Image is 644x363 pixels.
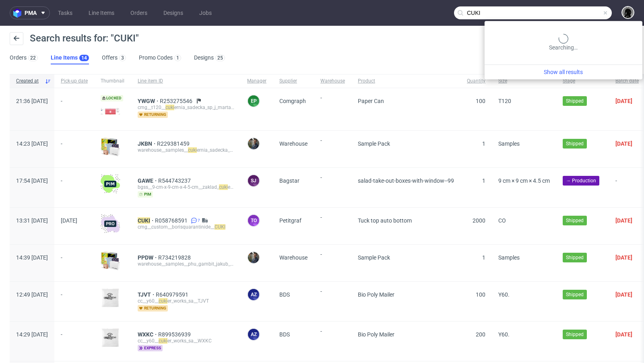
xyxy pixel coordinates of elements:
[279,177,299,184] span: Bagstar
[279,217,301,224] span: Petitgraf
[279,78,308,85] span: Supplier
[101,174,120,194] img: wHgJFi1I6lmhQAAAABJRU5ErkJggg==
[248,95,259,107] figcaption: EP
[138,78,234,85] span: Line item ID
[165,105,174,110] mark: cuki
[155,217,189,224] span: R058768591
[138,98,160,104] a: YWGW
[102,52,126,64] a: Offers3
[498,217,506,224] span: CO
[16,217,48,224] span: 13:31 [DATE]
[158,254,192,261] span: R734219828
[476,291,485,298] span: 100
[101,137,120,157] img: sample-icon.16e107be6ad460a3e330.png
[498,140,520,147] span: Samples
[138,261,234,267] div: warehouse__samples__phu_gambit_jakub_oleksy__PPDW
[138,224,234,230] div: cmg__custom__borisquarantinide__
[358,331,394,338] span: Bio Poly Mailer
[476,98,485,104] span: 100
[25,10,37,16] span: pma
[566,217,584,224] span: Shipped
[16,331,48,338] span: 14:29 [DATE]
[101,214,120,233] img: pro-icon.017ec5509f39f3e742e3.png
[615,331,632,338] span: [DATE]
[482,177,485,184] span: 1
[61,331,88,351] span: -
[248,215,259,226] figcaption: to
[320,328,345,351] span: -
[138,291,156,298] span: TJVT
[160,98,194,104] a: R253275546
[476,331,485,338] span: 200
[358,98,384,104] span: Paper Can
[138,147,234,153] div: warehouse__samples__ ernia_sadecka_sp_j_marta_gorczyca_i_wspolnicy__JKBN
[358,217,412,224] span: Tuck top auto bottom
[61,177,88,198] span: -
[320,95,345,121] span: -
[219,184,228,190] mark: cuki
[488,34,639,52] div: Searching…
[138,217,155,224] a: CUKI
[279,254,308,261] span: Warehouse
[101,78,125,85] span: Thumbnail
[101,95,123,101] span: Locked
[138,184,234,190] div: bgss__9-cm-x-9-cm-x-4-5-cm__zaklad_ erniczy_vanilia_anna_jasinskia__GAWE
[138,338,234,344] div: cc__y60__ er_works_sa__WXKC
[498,177,550,184] span: 9 cm × 9 cm × 4.5 cm
[320,288,345,311] span: -
[30,33,139,44] span: Search results for: "CUKI"
[138,104,234,111] div: cmg__t120__ ernia_sadecka_sp_j_marta_gorczyca_i_wspolnicy__YWGW
[498,331,510,338] span: Y60.
[194,6,217,19] a: Jobs
[159,298,167,304] mark: cuki
[248,289,259,300] figcaption: AZ
[615,78,639,85] span: Batch date
[248,138,259,149] img: Maciej Sobola
[61,78,88,85] span: Pick-up date
[138,345,163,351] span: express
[498,291,510,298] span: Y60.
[358,177,454,184] span: salad-take-out-boxes-with-window--99
[566,331,584,338] span: Shipped
[194,52,225,64] a: Designs25
[247,78,266,85] span: Manager
[615,98,632,104] span: [DATE]
[16,254,48,261] span: 14:39 [DATE]
[156,291,190,298] span: R640979591
[320,251,345,272] span: -
[16,78,41,85] span: Created at
[320,78,345,85] span: Warehouse
[358,78,454,85] span: Product
[157,140,191,147] a: R229381459
[189,217,200,224] a: 7
[138,331,158,338] a: WXKC
[84,6,119,19] a: Line Items
[138,140,157,147] a: JKBN
[61,98,88,121] span: -
[138,305,168,311] span: returning
[101,251,120,270] img: sample-icon.16e107be6ad460a3e330.png
[358,291,394,298] span: Bio Poly Mailer
[563,78,603,85] span: Stage
[138,111,168,118] span: returning
[358,140,390,147] span: Sample Pack
[358,254,390,261] span: Sample Pack
[498,78,550,85] span: Size
[138,191,153,198] span: pim
[139,52,181,64] a: Promo Codes1
[176,55,179,61] div: 1
[61,217,77,224] span: [DATE]
[566,291,584,298] span: Shipped
[566,140,584,147] span: Shipped
[81,55,87,61] div: 14
[615,177,639,198] span: -
[159,338,167,344] mark: cuki
[279,98,306,104] span: Comgraph
[615,140,632,147] span: [DATE]
[279,140,308,147] span: Warehouse
[198,217,200,224] span: 7
[138,298,234,304] div: cc__y60__ er_works_sa__TJVT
